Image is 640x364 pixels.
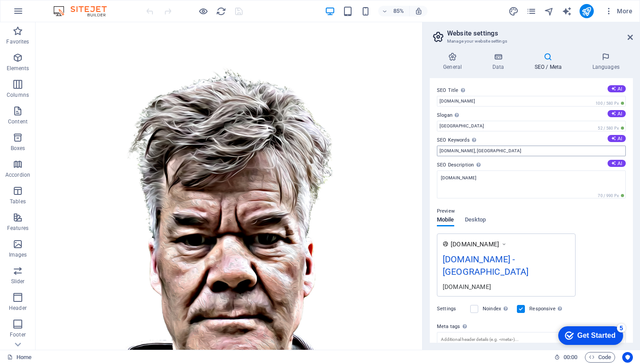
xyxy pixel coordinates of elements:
label: Noindex [483,304,512,314]
h3: Manage your website settings [447,37,615,45]
p: Elements [7,65,29,72]
label: Meta tags [437,321,626,332]
label: SEO Keywords [437,135,626,146]
p: Tables [10,198,26,205]
p: Accordion [5,171,30,178]
i: Reload page [216,6,226,16]
button: 85% [378,6,410,16]
p: Favorites [6,38,29,45]
h4: Data [479,52,521,71]
button: SEO Title [608,85,626,92]
button: Usercentrics [622,352,633,363]
button: design [508,6,519,16]
p: Preview [437,206,455,217]
input: Slogan... [437,121,626,131]
i: Pages (Ctrl+Alt+S) [526,6,536,16]
span: More [604,7,632,16]
button: SEO Description [608,160,626,167]
img: Editor Logo [51,6,118,16]
span: 52 / 580 Px [596,125,626,131]
button: publish [580,4,594,18]
p: Header [9,305,27,312]
i: On resize automatically adjust zoom level to fit chosen device. [415,7,423,15]
i: AI Writer [562,6,572,16]
div: [DOMAIN_NAME] [443,282,570,291]
div: 5 [66,2,75,11]
span: [DOMAIN_NAME] [451,240,499,249]
button: pages [526,6,537,16]
p: Content [8,118,28,125]
p: Slider [11,278,25,285]
div: Get Started 5 items remaining, 0% complete [7,4,72,23]
span: : [570,354,571,360]
i: Navigator [544,6,554,16]
p: Images [9,251,27,258]
p: Footer [10,331,26,338]
i: Publish [581,6,592,16]
div: Preview [437,217,486,233]
button: navigator [544,6,555,16]
h6: Session time [554,352,578,363]
a: Click to cancel selection. Double-click to open Pages [7,352,32,363]
div: [DOMAIN_NAME] - [GEOGRAPHIC_DATA] [443,253,570,282]
button: More [601,4,636,18]
h4: SEO / Meta [521,52,579,71]
p: Columns [7,91,29,99]
span: 100 / 580 Px [594,100,626,107]
button: Slogan [608,110,626,117]
h2: Website settings [447,29,633,37]
button: text_generator [562,6,572,16]
p: Features [7,225,28,232]
i: Design (Ctrl+Alt+Y) [508,6,519,16]
label: SEO Description [437,160,626,170]
label: SEO Title [437,85,626,96]
p: Boxes [11,145,25,152]
button: SEO Keywords [608,135,626,142]
span: Mobile [437,214,454,227]
span: Code [589,352,611,363]
label: Slogan [437,110,626,121]
h4: General [430,52,479,71]
h4: Languages [579,52,633,71]
label: Responsive [529,304,564,314]
span: 00 00 [564,352,577,363]
div: Get Started [26,10,64,18]
span: Desktop [465,214,486,227]
label: Settings [437,304,466,314]
button: reload [216,6,226,16]
h6: 85% [392,6,406,16]
span: 70 / 990 Px [596,193,626,199]
button: Code [585,352,615,363]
